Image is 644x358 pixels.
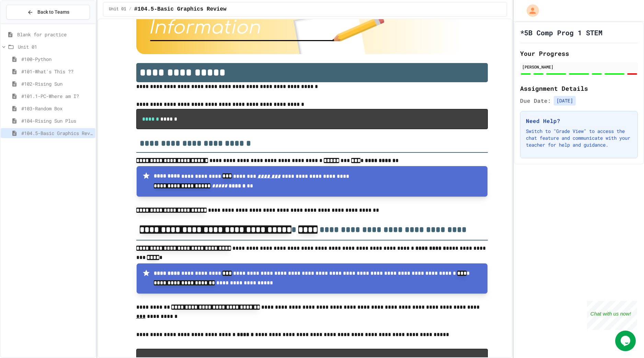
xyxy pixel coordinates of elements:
span: [DATE] [554,96,576,106]
h1: *5B Comp Prog 1 STEM [520,28,602,37]
button: Back to Teams [6,5,90,20]
span: Back to Teams [37,9,69,16]
h2: Your Progress [520,49,638,58]
span: Due Date: [520,97,551,105]
span: / [129,7,131,12]
span: #101-What's This ?? [21,68,93,75]
span: #104-Rising Sun Plus [21,117,93,124]
span: #104.5-Basic Graphics Review [21,129,93,137]
span: #103-Random Box [21,105,93,112]
span: #104.5-Basic Graphics Review [134,5,227,13]
span: #102-Rising Sun [21,80,93,87]
div: [PERSON_NAME] [522,64,636,70]
span: #101.1-PC-Where am I? [21,92,93,100]
span: Blank for practice [17,31,93,38]
h2: Assignment Details [520,84,638,93]
iframe: chat widget [615,331,637,351]
span: Unit 01 [109,7,126,12]
h3: Need Help? [526,117,632,125]
iframe: chat widget [587,301,637,330]
span: #100-Python [21,55,93,63]
span: Unit 01 [18,43,93,50]
p: Switch to "Grade View" to access the chat feature and communicate with your teacher for help and ... [526,128,632,148]
div: My Account [519,3,541,18]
